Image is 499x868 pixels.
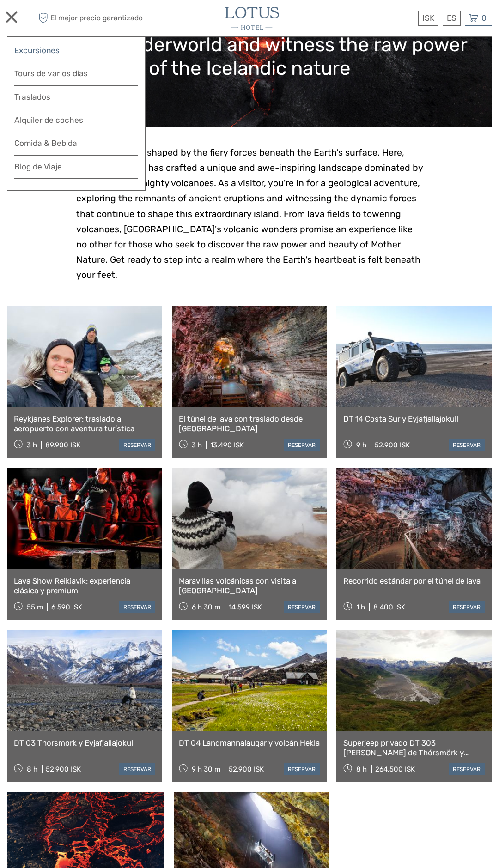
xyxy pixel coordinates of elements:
span: 9 h [356,441,366,449]
div: 13.490 ISK [210,441,244,449]
div: 14.599 ISK [229,603,262,611]
div: 52.900 ISK [46,765,81,773]
span: 55 m [27,603,43,611]
a: Excursiones [14,44,138,57]
a: DT 03 Thorsmork y Eyjafjallajokull [14,738,155,747]
div: 52.900 ISK [229,765,264,773]
span: 0 [480,13,488,23]
a: Comida & Bebida [14,137,138,155]
span: 6 h 30 m [192,603,220,611]
a: reservar [284,601,320,613]
a: reservar [119,439,155,451]
div: 6.590 ISK [51,603,82,611]
span: 8 h [27,765,37,773]
span: 3 h [27,441,37,449]
a: reservar [284,763,320,775]
div: 264.500 ISK [375,765,415,773]
a: Maravillas volcánicas con visita a [GEOGRAPHIC_DATA] [179,576,320,595]
a: Tours de varios días [14,67,138,80]
a: reservar [449,601,485,613]
a: Blog de Viaje [14,160,138,179]
div: 52.900 ISK [375,441,410,449]
span: 9 h 30 m [192,765,220,773]
a: Alquiler de coches [14,114,138,127]
a: reservar [119,601,155,613]
a: reservar [449,763,485,775]
h1: Enter the underworld and witness the raw power of the Icelandic nature [21,33,478,80]
div: ES [443,11,461,26]
span: ISK [422,13,434,23]
div: 8.400 ISK [373,603,405,611]
a: Reykjanes Explorer: traslado al aeropuerto con aventura turística [14,414,155,433]
span: 1 h [356,603,365,611]
a: DT 14 Costa Sur y Eyjafjallajokull [343,414,485,423]
span: 8 h [356,765,367,773]
a: Traslados [14,90,138,104]
a: Superjeep privado DT 303 [PERSON_NAME] de Thórsmörk y Eyjafjallajökull [343,738,485,757]
a: DT 04 Landmannalaugar y volcán Hekla [179,738,320,747]
img: 3065-b7107863-13b3-4aeb-8608-4df0d373a5c0_logo_small.jpg [225,7,279,30]
a: reservar [449,439,485,451]
span: Iceland is a land shaped by the fiery forces beneath the Earth's surface. Here, volcanic activity... [76,147,423,280]
a: reservar [119,763,155,775]
a: El túnel de lava con traslado desde [GEOGRAPHIC_DATA] [179,414,320,433]
span: El mejor precio garantizado [36,11,143,26]
a: Recorrido estándar por el túnel de lava [343,576,485,585]
a: Lava Show Reikiavik: experiencia clásica y premium [14,576,155,595]
div: 89.900 ISK [45,441,80,449]
a: reservar [284,439,320,451]
span: 3 h [192,441,202,449]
